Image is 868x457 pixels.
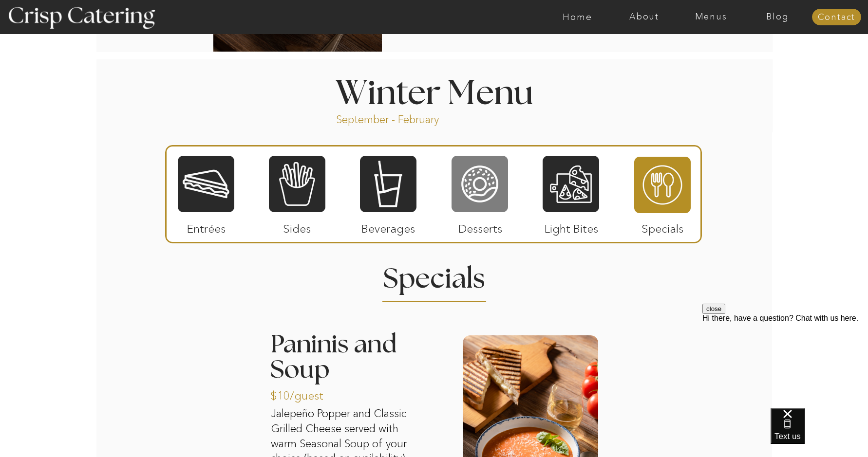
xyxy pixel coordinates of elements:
[448,212,512,240] p: Desserts
[812,13,861,22] a: Contact
[539,212,604,240] p: Light Bites
[336,112,470,124] p: September - February
[771,408,868,457] iframe: podium webchat widget bubble
[744,12,811,22] a: Blog
[356,212,420,240] p: Beverages
[270,379,335,407] p: $10/guest
[264,212,329,240] p: Sides
[630,212,695,240] p: Specials
[702,304,868,420] iframe: podium webchat widget prompt
[366,265,502,284] h2: Specials
[270,332,424,409] h3: Paninis and Soup
[174,212,239,240] p: Entrées
[611,12,678,22] a: About
[544,12,611,22] a: Home
[678,12,744,22] a: Menus
[299,77,569,106] h1: Winter Menu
